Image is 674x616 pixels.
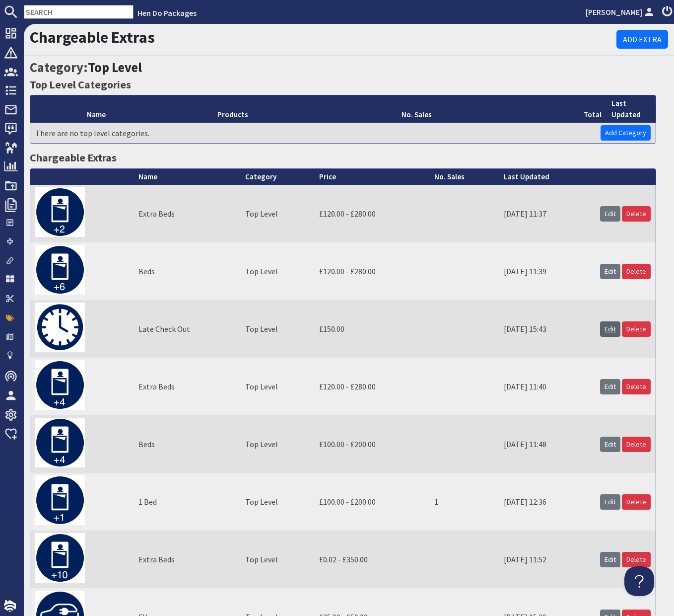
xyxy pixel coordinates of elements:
a: Edit [600,206,620,222]
img: S12_Extra_Beds__6.thumb.jpg [35,245,85,295]
td: Top Level [240,300,314,358]
th: Products [212,95,397,123]
a: Extra Beds [138,382,175,391]
a: Extra Beds [138,554,175,564]
img: S12_late-check-out.thumb.jpg [35,303,85,352]
a: Late Check Out [138,324,190,334]
span: Category: [30,59,142,76]
a: Chargeable Extras [30,27,155,47]
span: Top Level Categories [30,77,131,91]
td: 1 [429,473,499,531]
td: [DATE] 15:43 [499,300,595,358]
a: Hen Do Packages [137,8,197,18]
th: Name [82,95,212,123]
img: S12_Extra_Beds__4.thumb.jpg [35,360,85,410]
a: Edit [600,437,620,452]
th: Price [314,169,429,185]
td: Top Level [240,473,314,531]
td: [DATE] 11:39 [499,242,595,300]
th: No. Sales [397,95,579,123]
td: £120.00 - £280.00 [314,242,429,300]
a: Delete [622,321,651,337]
td: Top Level [240,185,314,242]
img: S12_Extra_Beds__1.thumb.jpg [35,475,85,525]
th: Last Updated [607,95,646,123]
td: £120.00 - £280.00 [314,358,429,415]
td: £120.00 - £280.00 [314,185,429,242]
th: Last Updated [499,169,595,185]
a: Delete [622,437,651,452]
input: SEARCH [24,5,134,19]
a: Delete [622,494,651,510]
th: Category [240,169,314,185]
td: £100.00 - £200.00 [314,473,429,531]
a: Beds [138,266,155,276]
td: Top Level [240,531,314,588]
a: Delete [622,379,651,394]
a: Beds [138,439,155,449]
td: Top Level [240,415,314,473]
span: Chargeable Extras [30,151,117,164]
td: [DATE] 11:37 [499,185,595,242]
a: Delete [622,206,651,222]
th: No. Sales [429,169,499,185]
iframe: Toggle Customer Support [624,566,654,596]
a: Edit [600,264,620,279]
td: [DATE] 11:40 [499,358,595,415]
td: Top Level [240,358,314,415]
img: S12_Extra_Beds__4.thumb.jpg [35,418,85,467]
a: Delete [622,552,651,567]
a: Extra Beds [138,209,175,219]
td: £150.00 [314,300,429,358]
a: Delete [622,264,651,279]
a: Edit [600,552,620,567]
img: staytech_i_w-64f4e8e9ee0a9c174fd5317b4b171b261742d2d393467e5bdba4413f4f884c10.svg [4,600,16,612]
a: Edit [600,321,620,337]
a: 1 Bed [138,497,157,507]
td: Top Level [240,242,314,300]
td: [DATE] 12:36 [499,473,595,531]
td: £0.02 - £350.00 [314,531,429,588]
td: There are no top level categories. [30,123,579,143]
a: [PERSON_NAME] [586,6,656,18]
td: [DATE] 11:48 [499,415,595,473]
a: Edit [600,379,620,394]
a: Add Extra [616,30,668,49]
td: £100.00 - £200.00 [314,415,429,473]
th: Total [579,95,607,123]
a: Edit [600,494,620,510]
td: [DATE] 11:52 [499,531,595,588]
th: Name [134,169,240,185]
img: S12_Extra_Beds__2.thumb.jpg [35,187,85,237]
a: Add Category [601,125,651,141]
img: S12_Extra_Beds__10.thumb.jpg [35,533,85,583]
a: Top Level [88,59,142,76]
